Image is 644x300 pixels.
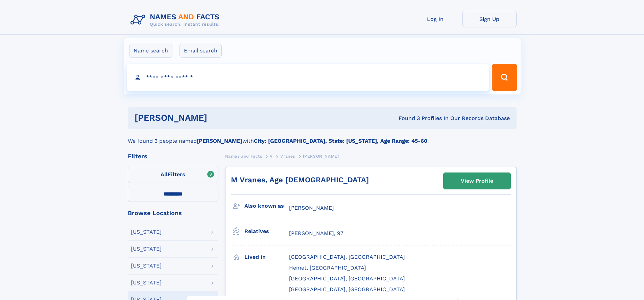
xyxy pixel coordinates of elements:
b: [PERSON_NAME] [197,138,242,144]
a: Log In [408,11,462,27]
span: [PERSON_NAME] [303,154,339,159]
div: [US_STATE] [131,229,162,235]
a: V [270,152,273,160]
span: Vranes [280,154,295,159]
input: search input [127,64,489,91]
div: Filters [128,153,218,159]
a: Vranes [280,152,295,160]
h1: [PERSON_NAME] [135,114,303,122]
span: Hemet, [GEOGRAPHIC_DATA] [289,264,366,271]
div: View Profile [461,173,493,189]
a: Names and Facts [225,152,262,160]
div: Found 3 Profiles In Our Records Database [303,115,510,122]
span: All [161,171,168,178]
label: Email search [180,44,222,58]
img: Logo Names and Facts [128,11,225,29]
a: M Vranes, Age [DEMOGRAPHIC_DATA] [231,176,369,184]
label: Filters [128,167,218,183]
span: [GEOGRAPHIC_DATA], [GEOGRAPHIC_DATA] [289,286,405,293]
div: Browse Locations [128,210,218,216]
span: [GEOGRAPHIC_DATA], [GEOGRAPHIC_DATA] [289,275,405,282]
span: [PERSON_NAME] [289,205,334,211]
a: View Profile [444,173,510,189]
h3: Also known as [244,200,289,212]
div: [US_STATE] [131,246,162,252]
a: Sign Up [462,11,517,27]
span: V [270,154,273,159]
div: We found 3 people named with . [128,129,517,145]
b: City: [GEOGRAPHIC_DATA], State: [US_STATE], Age Range: 45-60 [254,138,427,144]
label: Name search [129,44,172,58]
button: Search Button [492,64,517,91]
div: [US_STATE] [131,263,162,269]
h3: Relatives [244,226,289,237]
h3: Lived in [244,251,289,263]
div: [US_STATE] [131,280,162,285]
a: [PERSON_NAME], 97 [289,230,343,237]
span: [GEOGRAPHIC_DATA], [GEOGRAPHIC_DATA] [289,254,405,260]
